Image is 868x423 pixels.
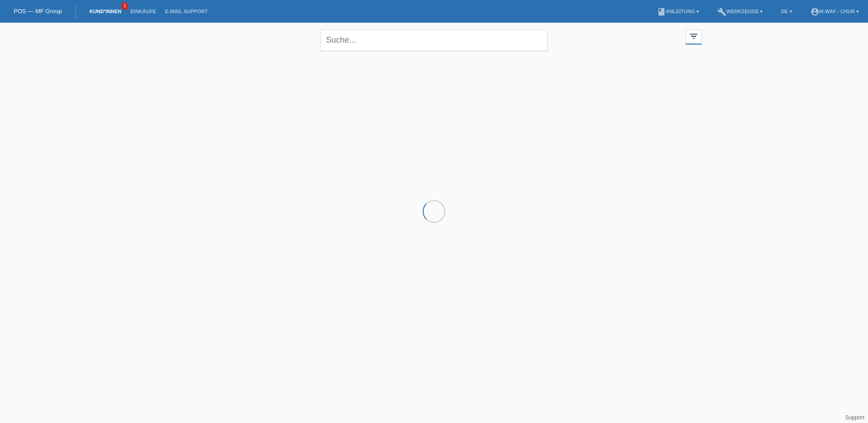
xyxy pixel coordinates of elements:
a: Kund*innen [85,9,126,14]
i: book [657,7,666,16]
input: Suche... [321,30,547,51]
a: DE ▾ [776,9,796,14]
i: filter_list [689,31,699,41]
a: Support [845,414,864,421]
i: build [717,7,726,16]
span: 1 [121,2,128,10]
a: Einkäufe [126,9,160,14]
a: bookAnleitung ▾ [652,9,704,14]
a: buildWerkzeuge ▾ [713,9,768,14]
i: account_circle [810,7,819,16]
a: POS — MF Group [14,8,62,15]
a: E-Mail Support [161,9,212,14]
a: account_circlem-way - Chur ▾ [806,9,863,14]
